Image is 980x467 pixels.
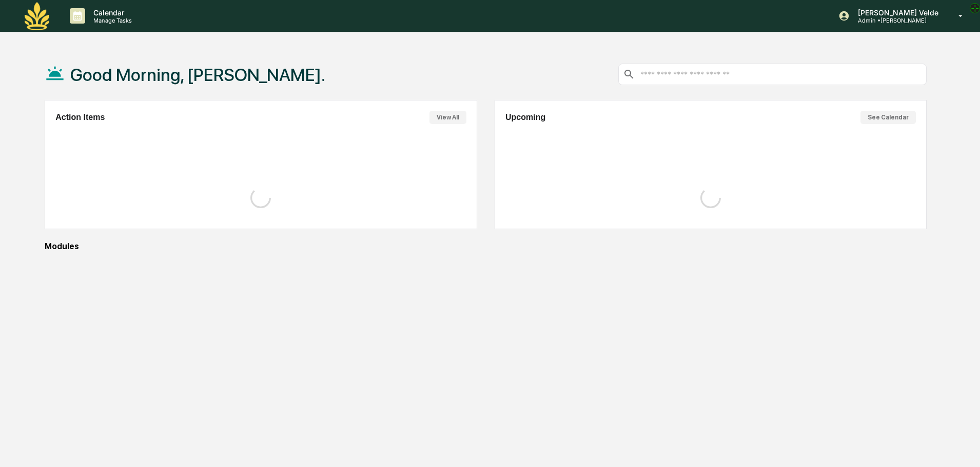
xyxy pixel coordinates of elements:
[505,113,545,122] h2: Upcoming
[70,65,325,85] h1: Good Morning, [PERSON_NAME].
[429,111,466,124] button: View All
[45,241,927,251] div: Modules
[85,17,137,24] p: Manage Tasks
[850,8,944,17] p: [PERSON_NAME] Velde
[860,111,916,124] button: See Calendar
[85,8,137,17] p: Calendar
[55,113,105,122] h2: Action Items
[25,2,49,30] img: logo
[850,17,944,24] p: Admin • [PERSON_NAME]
